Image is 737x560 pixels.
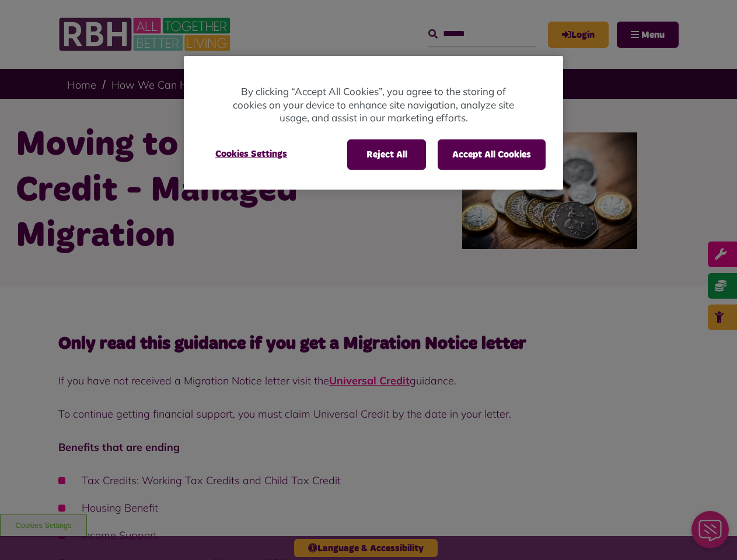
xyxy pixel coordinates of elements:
button: Cookies Settings [201,139,301,169]
p: By clicking “Accept All Cookies”, you agree to the storing of cookies on your device to enhance s... [230,85,516,125]
div: Cookie banner [184,56,563,190]
div: Close Web Assistant [7,3,44,41]
div: Privacy [184,56,563,190]
button: Accept All Cookies [438,139,546,170]
button: Reject All [347,139,426,170]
